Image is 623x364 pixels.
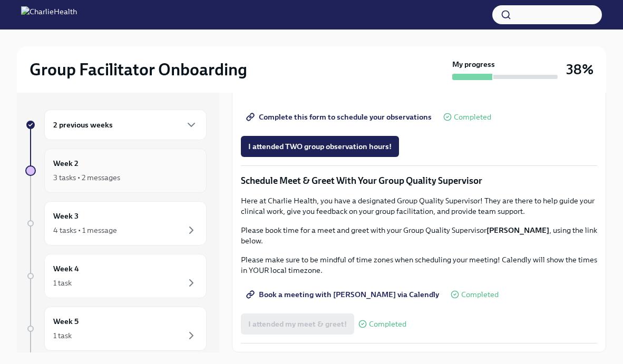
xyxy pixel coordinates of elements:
a: Complete this form to schedule your observations [241,106,439,127]
a: Week 34 tasks • 1 message [25,201,207,245]
h6: Week 2 [53,158,79,169]
p: Please make sure to be mindful of time zones when scheduling your meeting! Calendly will show the... [241,254,597,276]
div: 2 previous weeks [44,110,207,140]
p: Schedule Meet & Greet With Your Group Quality Supervisor [241,174,597,187]
p: Here at Charlie Health, you have a designated Group Quality Supervisor! They are there to help gu... [241,195,597,217]
span: I attended TWO group observation hours! [248,141,392,152]
div: 4 tasks • 1 message [53,225,117,235]
div: 3 tasks • 2 messages [53,172,120,183]
span: Completed [454,113,491,121]
strong: [PERSON_NAME] [486,225,549,235]
img: CharlieHealth [21,6,77,23]
span: Complete this form to schedule your observations [248,112,432,122]
a: Week 41 task [25,254,207,298]
h6: Week 4 [53,263,79,274]
p: Please book time for a meet and greet with your Group Quality Supervisor , using the link below. [241,225,597,246]
a: Week 23 tasks • 2 messages [25,149,207,193]
h3: 38% [566,60,593,79]
a: Book a meeting with [PERSON_NAME] via Calendly [241,284,446,305]
span: Completed [369,320,406,328]
h6: Week 3 [53,210,79,222]
strong: My progress [452,59,495,70]
h6: 2 previous weeks [53,119,113,131]
span: Book a meeting with [PERSON_NAME] via Calendly [248,289,439,300]
button: I attended TWO group observation hours! [241,136,399,157]
h2: Group Facilitator Onboarding [30,59,247,80]
div: 1 task [53,278,72,288]
span: Completed [461,291,499,299]
h6: Week 5 [53,316,79,327]
a: Week 51 task [25,307,207,351]
div: 1 task [53,330,72,341]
